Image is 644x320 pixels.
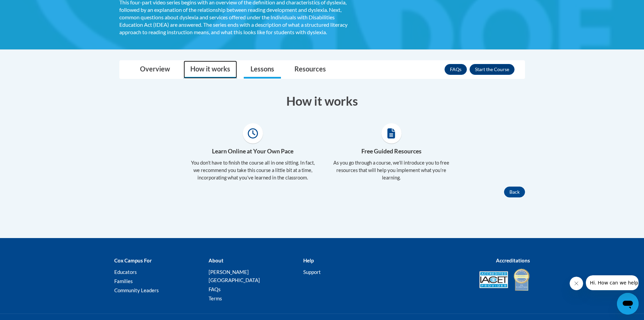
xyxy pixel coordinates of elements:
[209,269,260,283] a: [PERSON_NAME][GEOGRAPHIC_DATA]
[513,268,530,292] img: IDA® Accredited
[184,61,237,79] a: How it works
[586,275,639,290] iframe: Message from company
[209,295,222,301] a: Terms
[504,187,525,197] button: Back
[327,159,456,182] p: As you go through a course, we’ll introduce you to free resources that will help you implement wh...
[209,286,221,292] a: FAQs
[114,278,133,284] a: Families
[327,147,456,156] h4: Free Guided Resources
[470,64,515,75] button: Enroll
[244,61,281,79] a: Lessons
[189,147,317,156] h4: Learn Online at Your Own Pace
[496,257,530,263] b: Accreditations
[479,271,508,288] img: Accredited IACET® Provider
[114,287,159,293] a: Community Leaders
[445,64,467,75] a: FAQs
[617,293,639,315] iframe: Button to launch messaging window
[303,257,314,263] b: Help
[119,92,525,109] h3: How it works
[288,61,333,79] a: Resources
[133,61,177,79] a: Overview
[209,257,223,263] b: About
[4,5,55,10] span: Hi. How can we help?
[570,277,583,290] iframe: Close message
[303,269,321,275] a: Support
[189,159,317,182] p: You don’t have to finish the course all in one sitting. In fact, we recommend you take this cours...
[114,257,152,263] b: Cox Campus For
[114,269,137,275] a: Educators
